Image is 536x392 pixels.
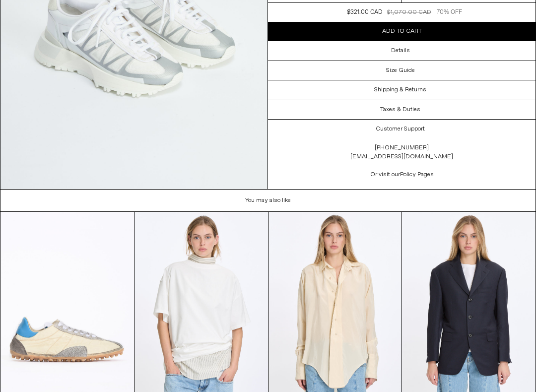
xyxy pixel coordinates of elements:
[387,8,431,17] div: $1,070.00 CAD
[437,8,462,17] div: 70% OFF
[268,22,536,41] button: Add to cart
[382,28,422,36] span: Add to cart
[347,8,382,17] div: $321.00 CAD
[386,67,415,74] h3: Size Guide
[303,139,501,190] div: [PHONE_NUMBER] Or visit our
[400,171,434,179] a: Policy Pages
[391,48,410,55] h3: Details
[0,190,536,212] h1: You may also like
[374,86,426,93] h3: Shipping & Returns
[376,126,425,132] h3: Customer Support
[380,106,420,113] h3: Taxes & Duties
[350,153,453,161] a: [EMAIL_ADDRESS][DOMAIN_NAME]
